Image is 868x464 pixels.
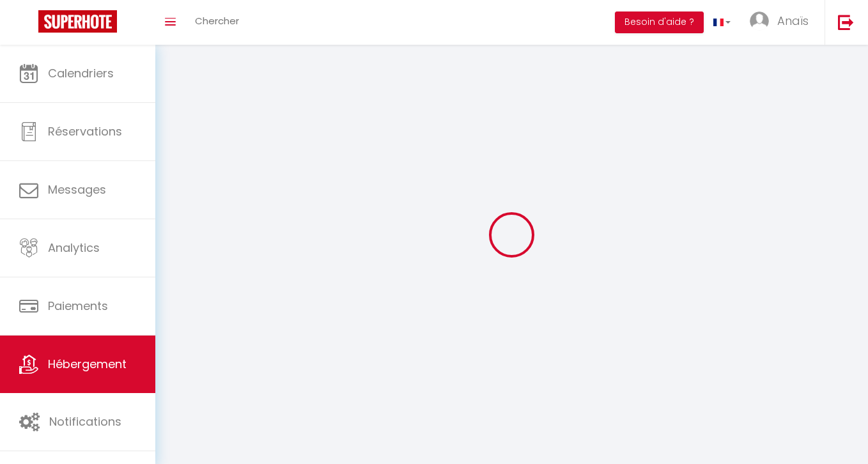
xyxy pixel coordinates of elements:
[38,10,117,33] img: Super Booking
[48,182,106,197] span: Messages
[777,13,809,29] span: Anaïs
[48,240,100,256] span: Analytics
[48,356,127,372] span: Hébergement
[10,5,49,43] button: Ouvrir le widget de chat LiveChat
[814,406,858,454] iframe: Chat
[48,123,122,139] span: Réservations
[838,14,854,30] img: logout
[48,65,114,81] span: Calendriers
[195,14,239,27] span: Chercher
[750,12,769,31] img: ...
[48,298,108,314] span: Paiements
[49,414,121,429] span: Notifications
[615,12,704,33] button: Besoin d'aide ?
